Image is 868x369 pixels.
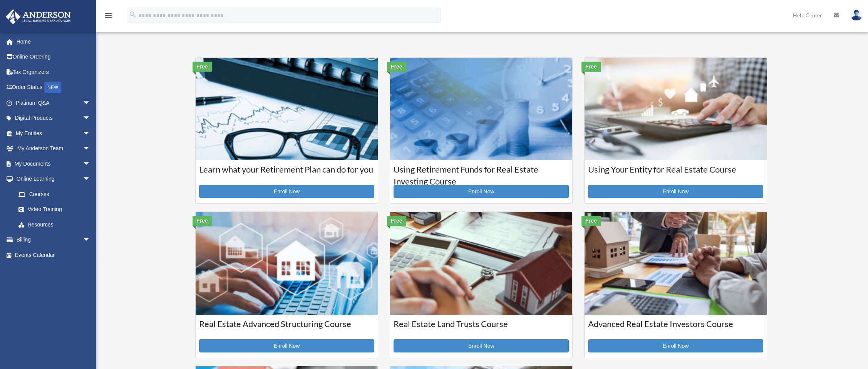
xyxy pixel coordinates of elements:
a: Enroll Now [199,185,374,198]
h3: Real Estate Advanced Structuring Course [199,318,374,337]
span: arrow_drop_down [83,95,98,111]
a: Online Ordering [5,49,102,65]
span: arrow_drop_down [83,232,98,248]
a: Tax Organizers [5,64,102,80]
a: Video Training [11,202,102,217]
h3: Using Retirement Funds for Real Estate Investing Course [394,164,569,183]
a: Courses [11,186,98,202]
a: Enroll Now [588,185,763,198]
div: Free [387,216,406,226]
div: NEW [44,82,61,93]
i: search [129,10,137,19]
a: My Documentsarrow_drop_down [5,156,102,171]
div: Free [581,62,601,72]
a: Digital Productsarrow_drop_down [5,111,102,126]
h3: Using Your Entity for Real Estate Course [588,164,763,183]
span: arrow_drop_down [83,156,98,172]
a: Platinum Q&Aarrow_drop_down [5,95,102,111]
div: Free [193,62,212,72]
div: Free [193,216,212,226]
a: Home [5,34,102,49]
a: Enroll Now [394,185,569,198]
span: arrow_drop_down [83,171,98,187]
a: Enroll Now [394,339,569,352]
a: Events Calendar [5,247,102,263]
h3: Learn what your Retirement Plan can do for you [199,164,374,183]
span: arrow_drop_down [83,141,98,157]
div: Free [581,216,601,226]
img: User Pic [851,10,862,21]
a: Resources [11,217,102,232]
span: arrow_drop_down [83,126,98,141]
a: My Anderson Teamarrow_drop_down [5,141,102,156]
a: Order StatusNEW [5,80,102,96]
a: Billingarrow_drop_down [5,232,102,248]
a: Enroll Now [588,339,763,352]
a: My Entitiesarrow_drop_down [5,126,102,141]
h3: Real Estate Land Trusts Course [394,318,569,337]
h3: Advanced Real Estate Investors Course [588,318,763,337]
span: arrow_drop_down [83,111,98,126]
a: menu [104,13,113,20]
img: Anderson Advisors Platinum Portal [3,9,73,24]
a: Enroll Now [199,339,374,352]
a: Online Learningarrow_drop_down [5,171,102,187]
div: Free [387,62,406,72]
i: menu [104,11,113,20]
